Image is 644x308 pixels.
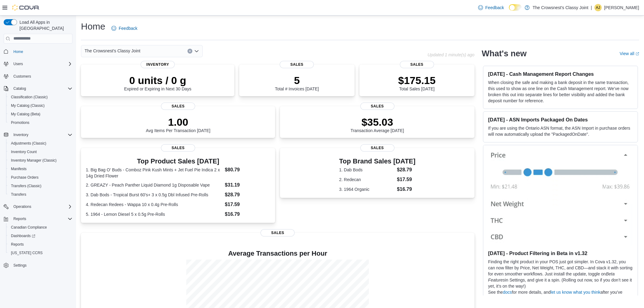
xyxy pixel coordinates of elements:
[1,84,75,93] button: Catalog
[9,157,59,164] a: Inventory Manager (Classic)
[11,48,72,55] span: Home
[509,4,522,11] input: Dark Mode
[124,74,191,86] p: 0 units / 0 g
[488,289,633,301] p: See the for more details, and after you’ve given it a try.
[9,191,29,198] a: Transfers
[9,165,72,173] span: Manifests
[428,52,474,57] p: Updated 1 minute(s) ago
[9,174,72,181] span: Purchase Orders
[9,148,39,156] a: Inventory Count
[11,103,45,108] span: My Catalog (Classic)
[397,176,415,183] dd: $17.59
[9,102,47,109] a: My Catalog (Classic)
[261,229,295,236] span: Sales
[551,290,600,295] a: let us know what you think
[13,74,31,79] span: Customers
[4,45,72,286] nav: Complex example
[9,249,72,257] span: Washington CCRS
[12,5,40,11] img: Cova
[6,249,75,257] button: [US_STATE] CCRS
[11,48,26,55] a: Home
[86,201,222,208] dt: 4. Redecan Redees - Wappa 10 x 0.4g Pre-Rolls
[161,103,195,110] span: Sales
[11,166,26,171] span: Manifests
[194,49,199,54] button: Open list of options
[11,85,72,92] span: Catalog
[81,20,105,33] h1: Home
[11,95,48,100] span: Classification (Classic)
[397,186,415,193] dd: $16.79
[11,120,30,125] span: Promotions
[339,158,415,165] h3: Top Brand Sales [DATE]
[6,110,75,118] button: My Catalog (Beta)
[11,85,28,92] button: Catalog
[1,215,75,223] button: Reports
[6,223,75,232] button: Canadian Compliance
[503,290,512,295] a: docs
[9,110,43,118] a: My Catalog (Beta)
[339,186,394,192] dt: 3. 1964 Organic
[9,224,49,231] a: Canadian Compliance
[13,86,26,91] span: Catalog
[11,203,34,210] button: Operations
[11,131,31,138] button: Inventory
[351,116,404,133] div: Transaction Average [DATE]
[161,144,195,152] span: Sales
[9,140,49,147] a: Adjustments (Classic)
[360,103,394,110] span: Sales
[11,262,29,269] a: Settings
[86,250,470,257] h4: Average Transactions per Hour
[351,116,404,128] p: $35.03
[6,156,75,165] button: Inventory Manager (Classic)
[9,249,45,257] a: [US_STATE] CCRS
[397,166,415,173] dd: $28.79
[225,201,271,208] dd: $17.59
[11,184,41,188] span: Transfers (Classic)
[9,232,38,240] a: Dashboards
[594,4,602,11] div: Adrianna Janzen
[141,61,175,68] span: Inventory
[488,71,633,77] h3: [DATE] - Cash Management Report Changes
[6,101,75,110] button: My Catalog (Classic)
[9,174,41,181] a: Purchase Orders
[187,49,192,54] button: Clear input
[11,72,72,80] span: Customers
[11,215,72,222] span: Reports
[13,61,23,66] span: Users
[476,2,506,14] a: Feedback
[275,74,319,86] p: 5
[488,250,633,256] h3: [DATE] - Product Filtering in Beta in v1.32
[339,177,394,183] dt: 2. Redecan
[146,116,210,133] div: Avg Items Per Transaction [DATE]
[11,225,47,230] span: Canadian Compliance
[533,4,588,11] p: The Crowsnest's Classy Joint
[591,4,592,11] p: |
[488,259,633,289] p: Finding the right product in your POS just got simpler. In Cova v1.32, you can now filter by Pric...
[11,242,24,247] span: Reports
[6,165,75,173] button: Manifests
[86,192,222,198] dt: 3. Dab Bods - Tropical Burst 60's+ 3 x 0.5g Dbl Infused Pre-Rolls
[596,4,600,11] span: AJ
[488,117,633,123] h3: [DATE] - ASN Imports Packaged On Dates
[6,93,75,101] button: Classification (Classic)
[146,116,210,128] p: 1.00
[604,4,639,11] p: [PERSON_NAME]
[13,49,23,54] span: Home
[13,263,26,268] span: Settings
[11,192,26,197] span: Transfers
[9,93,50,101] a: Classification (Classic)
[9,182,44,190] a: Transfers (Classic)
[9,165,29,173] a: Manifests
[1,131,75,139] button: Inventory
[9,241,26,248] a: Reports
[225,191,271,198] dd: $28.79
[485,5,504,11] span: Feedback
[360,144,394,152] span: Sales
[124,74,191,91] div: Expired or Expiring in Next 30 Days
[11,60,72,68] span: Users
[6,173,75,182] button: Purchase Orders
[9,241,72,248] span: Reports
[6,182,75,190] button: Transfers (Classic)
[1,72,75,81] button: Customers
